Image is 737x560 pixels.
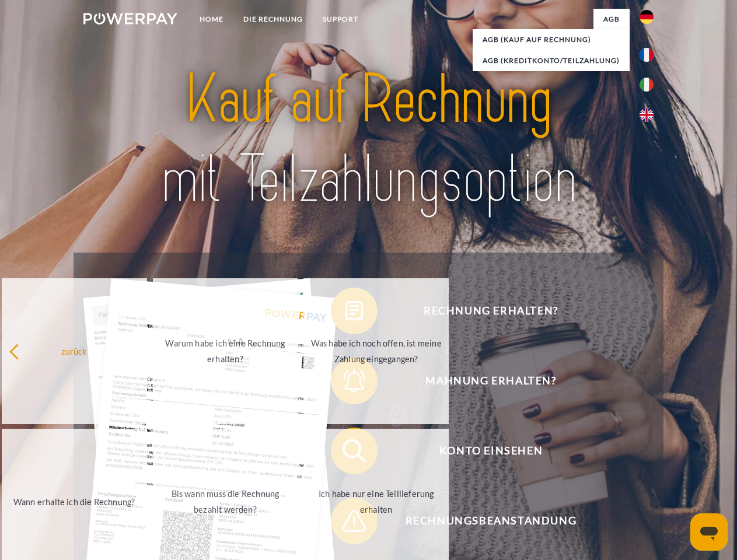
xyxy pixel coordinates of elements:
[348,358,634,404] span: Mahnung erhalten?
[473,50,630,71] a: AGB (Kreditkonto/Teilzahlung)
[593,9,630,30] a: agb
[331,498,634,544] button: Rechnungsbeanstandung
[9,343,140,359] div: zurück
[640,108,654,122] img: en
[310,486,442,517] div: Ich habe nur eine Teillieferung erhalten
[348,288,634,334] span: Rechnung erhalten?
[111,56,626,223] img: title-powerpay_de.svg
[160,486,291,517] div: Bis wann muss die Rechnung bezahlt werden?
[348,498,634,544] span: Rechnungsbeanstandung
[190,9,233,30] a: Home
[160,335,291,367] div: Warum habe ich eine Rechnung erhalten?
[348,428,634,474] span: Konto einsehen
[640,48,654,62] img: fr
[310,335,442,367] div: Was habe ich noch offen, ist meine Zahlung eingegangen?
[473,29,630,50] a: AGB (Kauf auf Rechnung)
[83,13,177,24] img: logo-powerpay-white.svg
[331,358,634,404] button: Mahnung erhalten?
[331,288,634,334] button: Rechnung erhalten?
[9,494,140,509] div: Wann erhalte ich die Rechnung?
[233,9,313,30] a: DIE RECHNUNG
[640,10,654,24] img: de
[690,513,728,551] iframe: Schaltfläche zum Öffnen des Messaging-Fensters
[313,9,368,30] a: SUPPORT
[640,78,654,92] img: it
[303,278,449,424] a: Was habe ich noch offen, ist meine Zahlung eingegangen?
[331,428,634,474] button: Konto einsehen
